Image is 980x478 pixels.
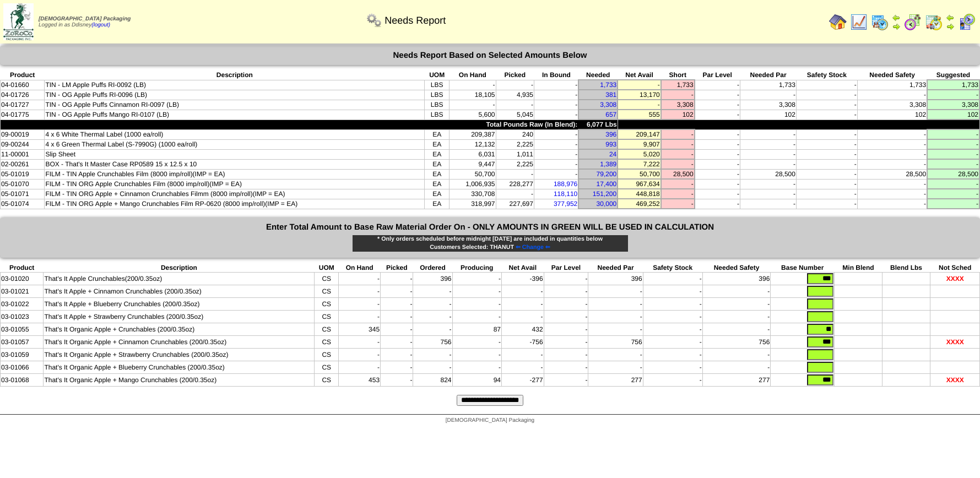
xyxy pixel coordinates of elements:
[892,13,901,22] img: arrowleft.gif
[661,149,695,159] td: -
[534,149,578,159] td: -
[502,323,544,336] td: 432
[597,170,617,178] a: 79,200
[45,110,425,119] td: TIN - OG Apple Puffs Mango RI-0107 (LB)
[315,323,339,336] td: CS
[1,285,44,298] td: 03-01021
[315,311,339,323] td: CS
[452,323,502,336] td: 87
[740,169,797,179] td: 28,500
[496,129,534,139] td: 240
[3,3,34,40] img: zoroco-logo-small.webp
[927,149,979,159] td: -
[413,323,452,336] td: -
[796,129,857,139] td: -
[496,90,534,100] td: 4,935
[661,189,695,199] td: -
[618,159,661,169] td: 7,222
[927,70,979,80] th: Suggested
[315,273,339,285] td: CS
[315,298,339,311] td: CS
[425,179,450,189] td: EA
[930,336,980,349] td: XXXX
[381,285,413,298] td: -
[425,169,450,179] td: EA
[702,298,771,311] td: -
[661,129,695,139] td: -
[45,179,425,189] td: FILM - TIN ORG Apple Crunchables Film (8000 imp/roll)(IMP = EA)
[796,90,857,100] td: -
[796,199,857,209] td: -
[502,311,544,323] td: -
[857,189,927,199] td: -
[946,22,955,31] img: arrowright.gif
[597,180,617,188] a: 17,400
[618,199,661,209] td: 469,252
[661,110,695,119] td: 102
[91,22,110,28] a: (logout)
[588,336,643,349] td: 756
[450,100,496,110] td: -
[618,129,661,139] td: 209,147
[1,110,45,119] td: 04-01775
[695,189,740,199] td: -
[618,110,661,119] td: 555
[593,190,616,198] a: 151,200
[44,285,315,298] td: That's It Apple + Cinnamon Crunchables (200/0.35oz)
[958,13,976,31] img: calendarcustomer.gif
[618,100,661,110] td: -
[1,273,44,285] td: 03-01020
[796,169,857,179] td: -
[618,80,661,90] td: -
[534,70,578,80] th: In Bound
[496,189,534,199] td: -
[643,263,702,273] th: Safety Stock
[871,13,889,31] img: calendarprod.gif
[452,336,502,349] td: -
[925,13,943,31] img: calendarinout.gif
[425,129,450,139] td: EA
[927,139,979,149] td: -
[1,311,44,323] td: 03-01023
[502,263,544,273] th: Net Avail
[857,199,927,209] td: -
[44,323,315,336] td: That's It Organic Apple + Crunchables (200/0.35oz)
[702,285,771,298] td: -
[385,15,446,26] span: Needs Report
[850,13,868,31] img: line_graph.gif
[45,169,425,179] td: FILM - TIN Apple Crunchables Film (8000 imp/roll)(IMP = EA)
[605,91,616,99] a: 381
[39,16,131,28] span: Logged in as Ddisney
[425,90,450,100] td: LBS
[452,311,502,323] td: -
[450,139,496,149] td: 12,132
[695,129,740,139] td: -
[661,90,695,100] td: -
[381,323,413,336] td: -
[534,169,578,179] td: -
[829,13,847,31] img: home.gif
[740,100,797,110] td: 3,308
[496,149,534,159] td: 1,011
[927,199,979,209] td: -
[1,323,44,336] td: 03-01055
[857,100,927,110] td: 3,308
[740,110,797,119] td: 102
[44,349,315,361] td: That's It Organic Apple + Strawberry Crunchables (200/0.35oz)
[544,298,588,311] td: -
[771,263,835,273] th: Base Number
[740,70,797,80] th: Needed Par
[381,349,413,361] td: -
[365,12,383,29] img: workflow.png
[927,179,979,189] td: -
[702,311,771,323] td: -
[544,263,588,273] th: Par Level
[740,90,797,100] td: -
[1,139,45,149] td: 09-00244
[45,100,425,110] td: TIN - OG Apple Puffs Cinnamon RI-0097 (LB)
[702,323,771,336] td: -
[618,189,661,199] td: 448,818
[618,179,661,189] td: 967,634
[534,100,578,110] td: -
[618,149,661,159] td: 5,020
